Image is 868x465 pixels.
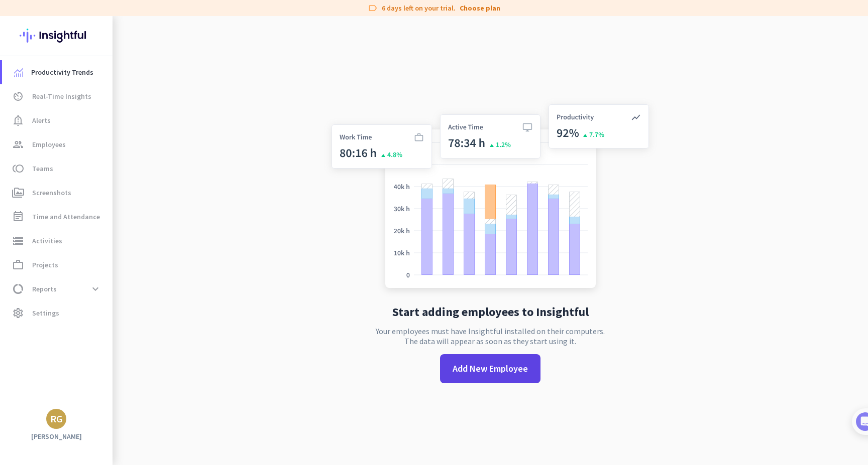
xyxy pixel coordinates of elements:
a: work_outlineProjects [2,253,113,277]
p: Your employees must have Insightful installed on their computers. The data will appear as soon as... [376,326,605,346]
img: Insightful logo [20,16,93,55]
span: Reports [32,283,57,295]
a: perm_mediaScreenshots [2,181,113,205]
a: settingsSettings [2,301,113,325]
a: storageActivities [2,229,113,253]
i: label [368,3,378,13]
i: notification_important [12,114,24,126]
span: Settings [32,307,59,319]
button: Add New Employee [440,354,540,383]
a: av_timerReal-Time Insights [2,84,113,108]
span: Teams [32,163,53,175]
i: perm_media [12,187,24,199]
i: work_outline [12,259,24,271]
i: settings [12,307,24,319]
span: Add New Employee [453,362,528,375]
span: Employees [32,138,66,150]
span: Activities [32,235,62,247]
i: data_usage [12,283,24,295]
a: data_usageReportsexpand_more [2,277,113,301]
i: event_note [12,211,24,223]
img: menu-item [14,68,23,77]
span: Productivity Trends [31,66,93,78]
i: group [12,138,24,150]
span: Real-Time Insights [32,90,91,102]
i: av_timer [12,90,24,102]
h2: Start adding employees to Insightful [392,306,589,318]
a: tollTeams [2,157,113,181]
i: toll [12,163,24,175]
a: Choose plan [460,3,500,13]
span: Projects [32,259,58,271]
button: expand_more [86,280,104,298]
span: Screenshots [32,187,71,199]
span: Alerts [32,114,51,126]
img: no-search-results [324,98,657,298]
span: Time and Attendance [32,211,100,223]
a: event_noteTime and Attendance [2,205,113,229]
a: notification_importantAlerts [2,108,113,132]
a: menu-itemProductivity Trends [2,60,113,84]
a: groupEmployees [2,132,113,157]
div: RG [50,414,63,424]
i: storage [12,235,24,247]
